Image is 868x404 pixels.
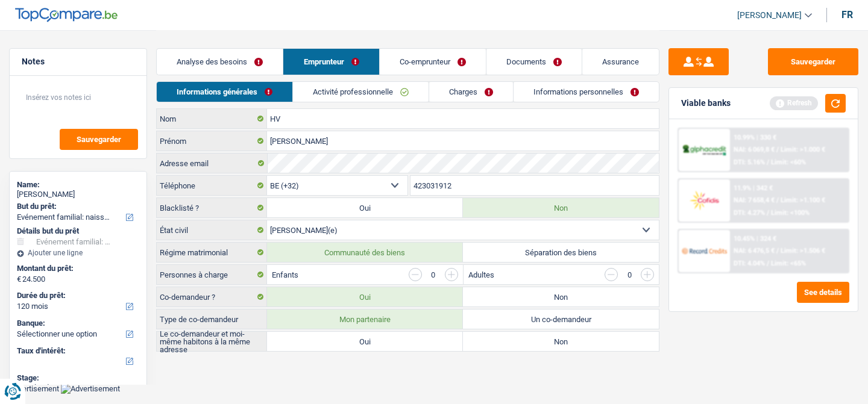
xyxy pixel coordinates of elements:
[272,271,298,279] label: Enfants
[463,198,659,217] label: Non
[17,291,137,300] label: Durée du prêt:
[17,346,137,356] label: Taux d'intérêt:
[157,332,267,351] label: Le co-demandeur et moi-même habitons à la même adresse
[283,49,379,75] a: Emprunteur
[17,226,139,236] div: Détails but du prêt
[15,8,118,22] img: TopCompare Logo
[734,158,765,166] span: DTI: 5.16%
[157,220,267,240] label: État civil
[17,180,139,190] div: Name:
[17,383,139,393] div: New leads
[486,49,582,75] a: Documents
[463,309,659,329] label: Un co-demandeur
[781,196,825,204] span: Limit: >1.100 €
[771,259,806,267] span: Limit: <65%
[267,287,463,306] label: Oui
[728,5,812,25] a: [PERSON_NAME]
[157,265,267,284] label: Personnes à charge
[17,202,137,211] label: But du prêt:
[17,319,137,328] label: Banque:
[60,129,138,150] button: Sauvegarder
[267,198,463,217] label: Oui
[767,259,769,267] span: /
[776,146,779,154] span: /
[734,196,775,204] span: NAI: 7 658,4 €
[157,154,267,173] label: Adresse email
[734,247,775,255] span: NAI: 6 476,5 €
[157,49,283,75] a: Analyse des besoins
[157,309,267,329] label: Type de co-demandeur
[734,146,775,154] span: NAI: 6 069,8 €
[157,243,267,262] label: Régime matrimonial
[682,189,726,211] img: Cofidis
[767,209,769,217] span: /
[77,135,121,143] span: Sauvegarder
[267,309,463,329] label: Mon partenaire
[514,82,659,102] a: Informations personnelles
[734,209,765,217] span: DTI: 4.27%
[734,259,765,267] span: DTI: 4.04%
[781,247,825,255] span: Limit: >1.506 €
[682,240,726,262] img: Record Credits
[61,384,120,394] img: Advertisement
[768,48,858,75] button: Sauvegarder
[781,146,825,154] span: Limit: >1.000 €
[737,10,802,20] span: [PERSON_NAME]
[428,271,439,279] div: 0
[17,264,137,273] label: Montant du prêt:
[734,184,773,192] div: 11.9% | 342 €
[582,49,659,75] a: Assurance
[293,82,429,102] a: Activité professionnelle
[463,243,659,262] label: Séparation des biens
[734,134,776,141] div: 10.99% | 330 €
[17,373,139,383] div: Stage:
[463,287,659,306] label: Non
[380,49,486,75] a: Co-emprunteur
[734,235,776,243] div: 10.45% | 324 €
[463,332,659,351] label: Non
[776,247,779,255] span: /
[797,282,849,303] button: See details
[267,243,463,262] label: Communauté des biens
[157,287,267,306] label: Co-demandeur ?
[267,332,463,351] label: Oui
[776,196,779,204] span: /
[157,198,267,217] label: Blacklisté ?
[22,57,134,67] h5: Notes
[410,176,659,195] input: 401020304
[770,96,818,110] div: Refresh
[17,190,139,199] div: [PERSON_NAME]
[17,275,21,284] span: €
[157,131,267,151] label: Prénom
[771,158,806,166] span: Limit: <60%
[157,82,292,102] a: Informations générales
[681,98,731,108] div: Viable banks
[157,176,267,195] label: Téléphone
[468,271,494,279] label: Adultes
[682,143,726,157] img: AlphaCredit
[429,82,513,102] a: Charges
[17,249,139,257] div: Ajouter une ligne
[841,9,853,20] div: fr
[767,158,769,166] span: /
[157,109,267,128] label: Nom
[771,209,810,217] span: Limit: <100%
[624,271,635,279] div: 0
